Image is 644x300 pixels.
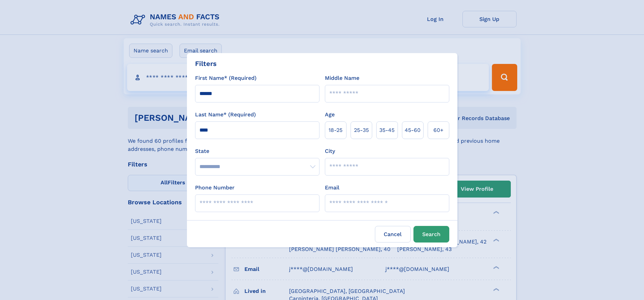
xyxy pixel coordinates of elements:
label: Email [325,184,339,192]
span: 35‑45 [379,126,395,134]
label: Last Name* (Required) [195,111,256,119]
div: Filters [195,59,217,69]
span: 60+ [433,126,444,134]
button: Search [413,226,449,243]
label: Cancel [375,226,411,243]
label: First Name* (Required) [195,74,257,82]
label: State [195,147,319,155]
label: City [325,147,335,155]
span: 45‑60 [405,126,421,134]
span: 18‑25 [329,126,342,134]
label: Phone Number [195,184,235,192]
span: 25‑35 [354,126,369,134]
label: Age [325,111,335,119]
label: Middle Name [325,74,359,82]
